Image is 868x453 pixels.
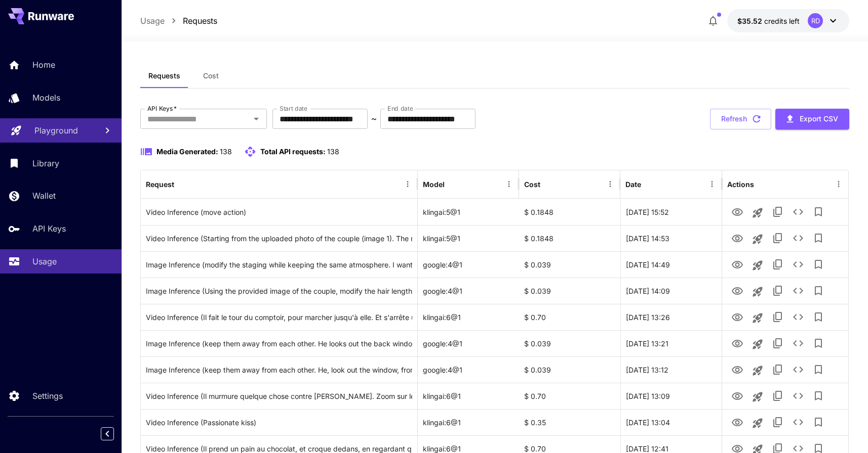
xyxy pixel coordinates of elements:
[519,304,620,330] div: $ 0.70
[747,360,768,381] button: Launch in playground
[620,409,722,435] div: 02 Oct, 2025 13:04
[32,255,57,267] p: Usage
[705,177,719,191] button: Menu
[446,177,460,191] button: Sort
[418,330,519,356] div: google:4@1
[401,177,415,191] button: Menu
[768,228,788,248] button: Copy TaskUUID
[146,331,412,356] div: Click to copy prompt
[727,280,747,301] button: View
[156,147,218,156] span: Media Generated:
[768,333,788,353] button: Copy TaskUUID
[747,229,768,249] button: Launch in playground
[808,386,828,406] button: Add to library
[519,356,620,383] div: $ 0.039
[541,177,556,191] button: Sort
[808,412,828,432] button: Add to library
[203,71,219,80] span: Cost
[747,413,768,433] button: Launch in playground
[175,177,189,191] button: Sort
[808,359,828,380] button: Add to library
[418,409,519,435] div: klingai:6@1
[768,281,788,301] button: Copy TaskUUID
[710,109,771,129] button: Refresh
[747,255,768,276] button: Launch in playground
[768,202,788,222] button: Copy TaskUUID
[768,412,788,432] button: Copy TaskUUID
[32,157,59,169] p: Library
[620,251,722,278] div: 02 Oct, 2025 14:49
[727,306,747,327] button: View
[146,252,412,278] div: Click to copy prompt
[808,333,828,353] button: Add to library
[642,177,656,191] button: Sort
[32,222,66,235] p: API Keys
[519,225,620,251] div: $ 0.1848
[727,412,747,432] button: View
[32,59,55,71] p: Home
[768,359,788,380] button: Copy TaskUUID
[524,180,540,189] div: Cost
[808,254,828,275] button: Add to library
[519,409,620,435] div: $ 0.35
[249,112,263,126] button: Open
[747,282,768,302] button: Launch in playground
[788,359,808,380] button: See details
[146,357,412,383] div: Click to copy prompt
[620,225,722,251] div: 02 Oct, 2025 14:53
[737,17,764,25] span: $35.52
[519,330,620,356] div: $ 0.039
[148,71,180,80] span: Requests
[387,104,413,113] label: End date
[418,225,519,251] div: klingai:5@1
[146,410,412,435] div: Click to copy prompt
[101,427,114,440] button: Collapse sidebar
[183,15,217,27] a: Requests
[519,278,620,304] div: $ 0.039
[808,13,823,28] div: RD
[764,17,800,25] span: credits left
[620,330,722,356] div: 02 Oct, 2025 13:21
[788,202,808,222] button: See details
[418,356,519,383] div: google:4@1
[620,356,722,383] div: 02 Oct, 2025 13:12
[788,307,808,327] button: See details
[620,304,722,330] div: 02 Oct, 2025 13:26
[788,333,808,353] button: See details
[727,180,754,189] div: Actions
[108,425,122,443] div: Collapse sidebar
[737,16,800,26] div: $35.52161
[32,190,56,202] p: Wallet
[418,304,519,330] div: klingai:6@1
[768,254,788,275] button: Copy TaskUUID
[146,180,174,189] div: Request
[519,251,620,278] div: $ 0.039
[280,104,307,113] label: Start date
[519,383,620,409] div: $ 0.70
[788,412,808,432] button: See details
[727,254,747,275] button: View
[727,359,747,380] button: View
[788,386,808,406] button: See details
[788,228,808,248] button: See details
[603,177,617,191] button: Menu
[146,278,412,304] div: Click to copy prompt
[423,180,445,189] div: Model
[788,281,808,301] button: See details
[220,147,232,156] span: 138
[418,199,519,225] div: klingai:5@1
[140,15,217,27] nav: breadcrumb
[502,177,516,191] button: Menu
[727,228,747,248] button: View
[620,199,722,225] div: 02 Oct, 2025 15:52
[808,307,828,327] button: Add to library
[260,147,326,156] span: Total API requests:
[788,254,808,275] button: See details
[727,333,747,353] button: View
[418,383,519,409] div: klingai:6@1
[727,385,747,406] button: View
[32,390,63,402] p: Settings
[34,124,78,137] p: Playground
[625,180,641,189] div: Date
